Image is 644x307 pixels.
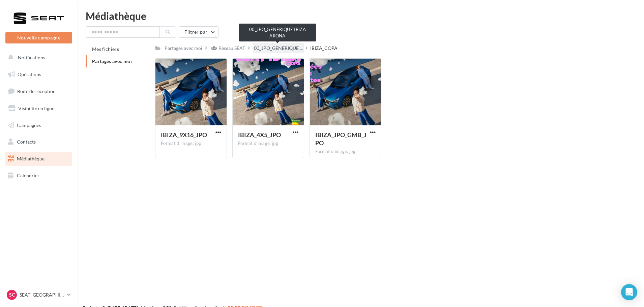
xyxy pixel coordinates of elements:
div: Partagés avec moi [165,45,202,52]
div: Format d'image: jpg [161,141,221,147]
div: IBIZA_COPA [310,45,338,52]
span: Mes fichiers [92,46,119,52]
span: IBIZA_4X5_JPO [238,131,281,139]
a: Contacts [4,135,74,149]
div: Format d'image: jpg [315,149,376,155]
span: Partagés avec moi [92,58,132,64]
span: SC [9,291,15,298]
button: Nouvelle campagne [5,32,72,43]
div: 00_JPO_GENERIQUE IBIZA ARONA [239,24,316,41]
a: Opérations [4,67,74,82]
a: Campagnes [4,118,74,132]
span: Médiathèque [17,156,45,161]
a: Boîte de réception [4,84,74,98]
button: Filtrer par [179,26,218,38]
span: Contacts [17,139,36,145]
a: Médiathèque [4,152,74,166]
p: SEAT [GEOGRAPHIC_DATA] [20,291,64,298]
div: Open Intercom Messenger [621,284,637,300]
span: Boîte de réception [17,88,56,94]
span: Calendrier [17,173,39,178]
span: Notifications [18,55,45,60]
div: Format d'image: jpg [238,141,298,147]
span: 00_JPO_GENERIQUE ... [254,45,303,52]
span: Visibilité en ligne [18,105,54,111]
button: Notifications [4,51,71,65]
div: Réseau SEAT [218,45,245,52]
span: IBIZA_9X16_JPO [161,131,207,139]
div: Médiathèque [86,11,636,21]
span: Opérations [18,71,41,77]
span: IBIZA_JPO_GMB_JPO [315,131,367,147]
a: Visibilité en ligne [4,101,74,116]
a: Calendrier [4,168,74,183]
span: Campagnes [17,122,41,128]
a: SC SEAT [GEOGRAPHIC_DATA] [5,288,72,301]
